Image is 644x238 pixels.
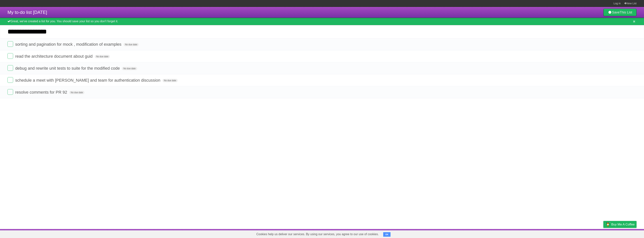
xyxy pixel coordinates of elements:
span: schedule a meet with [PERSON_NAME] and team for authentication discussion [15,78,161,83]
b: This List [620,10,632,14]
span: sorting and pagination for mock , modification of examples [15,42,122,47]
label: Done [7,53,13,59]
label: Done [7,89,13,95]
span: resolve comments for PR 92 [15,90,68,95]
button: OK [383,232,391,237]
label: Done [7,77,13,83]
span: No due date [95,55,110,58]
span: Buy me a coffee [611,221,635,228]
a: Buy me a coffee [603,221,637,228]
a: SaveThis List [603,9,637,16]
span: No due date [124,43,139,46]
span: debug and rewrite unit tests to suite for the modified code [15,66,121,71]
span: My to-do list [DATE] [7,10,47,15]
span: No due date [69,91,84,94]
span: Cookies help us deliver our services. By using our services, you agree to our use of cookies. [253,231,382,238]
label: Done [7,65,13,71]
img: Buy me a coffee [605,221,610,228]
a: Suggest a feature [613,230,637,237]
span: read the architecture document about guid [15,54,93,59]
a: Developers [566,230,581,237]
a: About [554,230,561,237]
a: Privacy [599,230,608,237]
span: No due date [162,79,178,82]
span: No due date [122,67,137,70]
a: Terms [586,230,594,237]
label: Done [7,41,13,47]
